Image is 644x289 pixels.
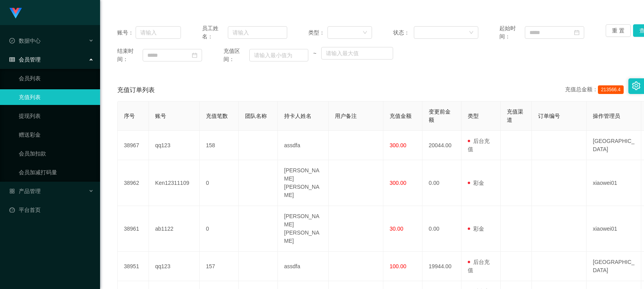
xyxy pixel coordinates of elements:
[149,252,200,281] td: qq123
[284,113,311,119] span: 持卡人姓名
[124,113,135,119] span: 序号
[200,131,239,160] td: 158
[19,146,94,161] a: 会员加扣款
[469,30,474,36] i: 图标: down
[507,108,523,123] span: 充值渠道
[117,85,155,95] span: 充值订单列表
[606,24,631,37] button: 重 置
[390,113,411,119] span: 充值金额
[587,131,641,160] td: [GEOGRAPHIC_DATA]
[335,113,357,119] span: 用户备注
[429,108,451,123] span: 变更前金额
[499,24,525,41] span: 起始时间：
[468,226,484,232] span: 彩金
[9,188,15,194] i: 图标: appstore-o
[9,57,15,62] i: 图标: table
[390,226,403,232] span: 30.00
[574,30,580,35] i: 图标: calendar
[9,38,41,44] span: 数据中心
[278,131,329,160] td: assdfa
[632,81,640,90] i: 图标: setting
[117,47,143,63] span: 结束时间：
[9,202,94,218] a: 图标: dashboard平台首页
[249,49,308,61] input: 请输入最小值为
[422,131,462,160] td: 20044.00
[390,263,406,269] span: 100.00
[118,160,149,206] td: 38962
[19,127,94,143] a: 赠送彩金
[202,24,228,41] span: 员工姓名：
[468,259,490,273] span: 后台充值
[587,252,641,281] td: [GEOGRAPHIC_DATA]
[390,180,406,186] span: 300.00
[422,252,462,281] td: 19944.00
[118,252,149,281] td: 38951
[19,164,94,180] a: 会员加减打码量
[192,52,197,58] i: 图标: calendar
[200,206,239,252] td: 0
[468,138,490,152] span: 后台充值
[9,8,22,19] img: logo.9652507e.png
[118,131,149,160] td: 38967
[393,29,414,37] span: 状态：
[308,29,327,37] span: 类型：
[278,160,329,206] td: [PERSON_NAME] [PERSON_NAME]
[390,142,406,148] span: 300.00
[136,26,181,39] input: 请输入
[9,188,41,194] span: 产品管理
[19,108,94,124] a: 提现列表
[538,113,560,119] span: 订单编号
[19,70,94,86] a: 会员列表
[9,38,15,43] i: 图标: check-circle-o
[565,85,627,95] div: 充值总金额：
[321,47,393,60] input: 请输入最大值
[587,206,641,252] td: xiaowei01
[228,26,287,39] input: 请输入
[422,206,462,252] td: 0.00
[149,131,200,160] td: qq123
[598,85,624,94] span: 213566.4
[363,30,367,36] i: 图标: down
[245,113,267,119] span: 团队名称
[149,160,200,206] td: Ken12311109
[422,160,462,206] td: 0.00
[19,89,94,105] a: 充值列表
[593,113,620,119] span: 操作管理员
[149,206,200,252] td: ab1122
[117,29,136,37] span: 账号：
[308,49,321,58] span: ~
[200,160,239,206] td: 0
[155,113,166,119] span: 账号
[587,160,641,206] td: xiaowei01
[278,206,329,252] td: [PERSON_NAME] [PERSON_NAME]
[118,206,149,252] td: 38961
[278,252,329,281] td: assdfa
[468,180,484,186] span: 彩金
[468,113,479,119] span: 类型
[206,113,228,119] span: 充值笔数
[9,56,41,63] span: 会员管理
[224,47,249,63] span: 充值区间：
[200,252,239,281] td: 157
